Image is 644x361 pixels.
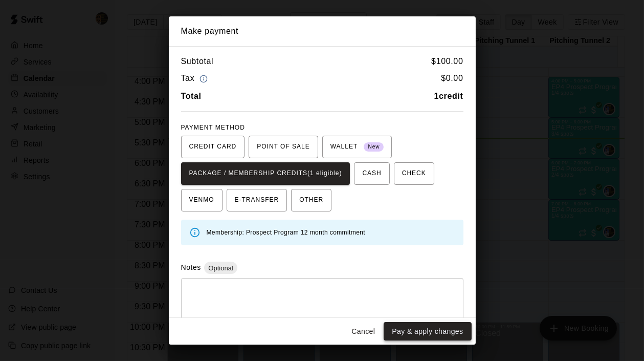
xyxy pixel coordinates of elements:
[402,165,426,182] span: CHECK
[189,192,214,208] span: VENMO
[354,162,389,185] button: CASH
[291,189,331,211] button: OTHER
[394,162,434,185] button: CHECK
[362,165,381,182] span: CASH
[204,264,237,272] span: Optional
[181,72,211,86] h6: Tax
[181,136,245,158] button: CREDIT CARD
[257,139,309,155] span: POINT OF SALE
[181,263,201,271] label: Notes
[169,16,476,46] h2: Make payment
[330,139,384,155] span: WALLET
[181,162,350,185] button: PACKAGE / MEMBERSHIP CREDITS(1 eligible)
[207,229,366,236] span: Membership: Prospect Program 12 month commitment
[249,136,318,158] button: POINT OF SALE
[299,192,323,208] span: OTHER
[227,189,287,211] button: E-TRANSFER
[384,322,471,341] button: Pay & apply changes
[431,55,463,68] h6: $ 100.00
[181,124,245,131] span: PAYMENT METHOD
[189,139,237,155] span: CREDIT CARD
[347,322,380,341] button: Cancel
[181,189,223,211] button: VENMO
[235,192,279,208] span: E-TRANSFER
[181,92,202,100] b: Total
[434,92,463,100] b: 1 credit
[441,72,463,86] h6: $ 0.00
[364,140,384,154] span: New
[322,136,392,158] button: WALLET New
[189,165,342,182] span: PACKAGE / MEMBERSHIP CREDITS (1 eligible)
[181,55,214,68] h6: Subtotal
